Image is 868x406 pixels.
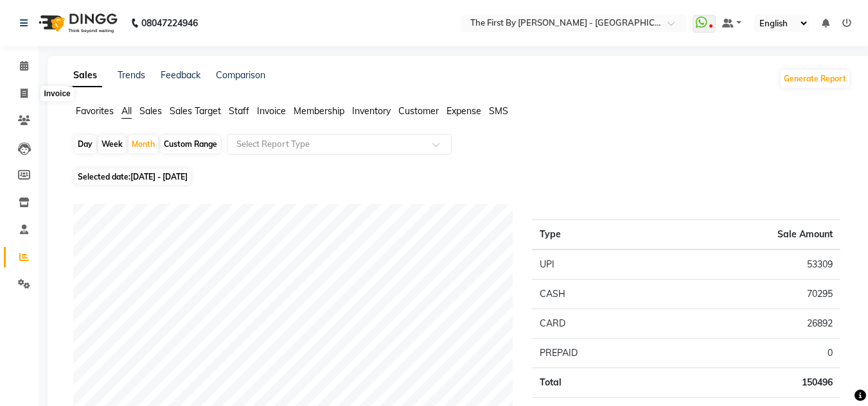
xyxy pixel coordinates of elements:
td: UPI [532,250,664,280]
b: 08047224946 [141,5,198,41]
span: Customer [398,105,439,117]
div: Day [75,135,96,153]
a: Feedback [161,69,200,81]
td: 70295 [664,280,840,309]
span: Sales [139,105,162,117]
div: Month [128,135,158,153]
div: Week [98,135,126,153]
a: Trends [118,69,145,81]
span: Inventory [352,105,391,117]
td: 150496 [664,368,840,398]
img: logo [33,5,121,41]
td: 0 [664,339,840,368]
span: Expense [447,105,481,117]
td: 26892 [664,309,840,339]
span: Sales Target [170,105,221,117]
span: Favorites [76,105,114,117]
td: Total [532,368,664,398]
th: Sale Amount [664,220,840,250]
a: Comparison [216,69,265,81]
span: SMS [489,105,508,117]
span: Invoice [257,105,286,117]
a: Sales [68,64,102,87]
td: CASH [532,280,664,309]
div: Invoice [40,86,73,101]
th: Type [532,220,664,250]
td: 53309 [664,250,840,280]
button: Generate Report [781,70,849,88]
span: All [121,105,132,117]
td: CARD [532,309,664,339]
span: Selected date: [75,169,191,185]
td: PREPAID [532,339,664,368]
span: [DATE] - [DATE] [130,172,188,182]
span: Membership [294,105,344,117]
div: Custom Range [161,135,220,153]
span: Staff [229,105,249,117]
